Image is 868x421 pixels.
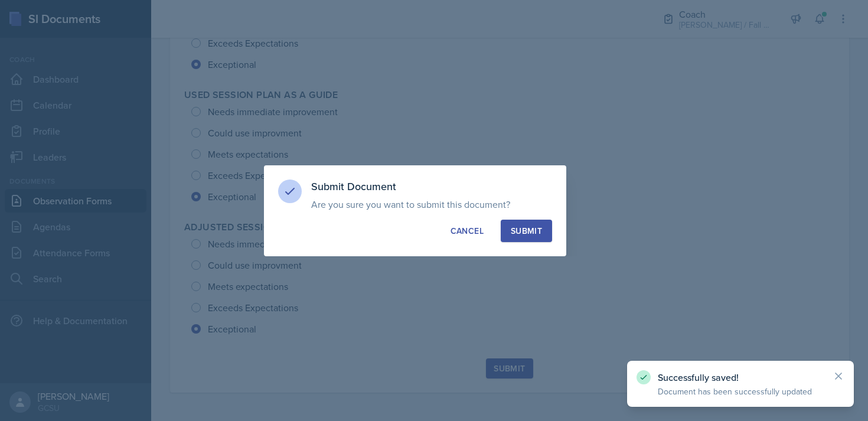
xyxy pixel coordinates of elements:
div: Cancel [451,225,484,237]
p: Are you sure you want to submit this document? [311,198,552,210]
button: Cancel [440,220,494,242]
h3: Submit Document [311,180,552,194]
p: Successfully saved! [658,371,823,383]
button: Submit [501,220,552,242]
div: Submit [511,225,542,237]
p: Document has been successfully updated [658,386,823,397]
